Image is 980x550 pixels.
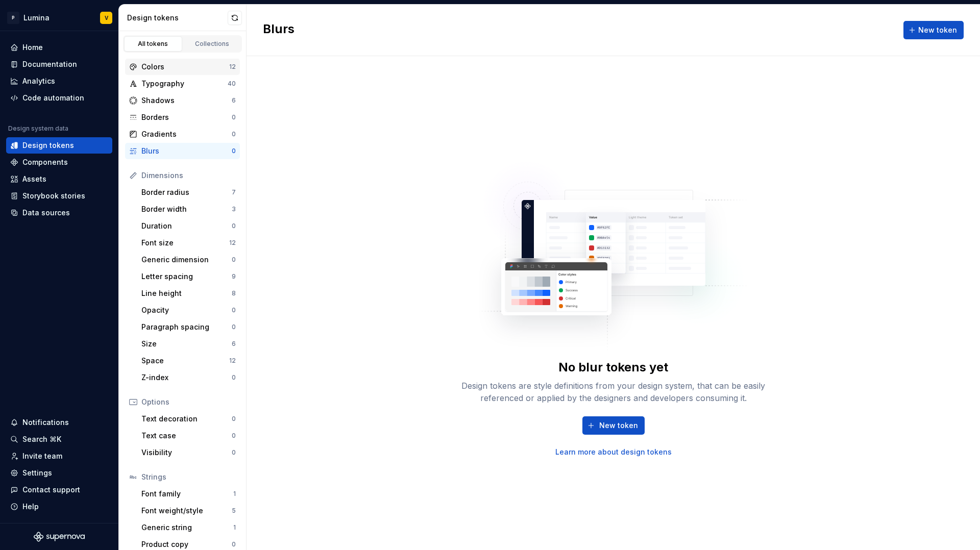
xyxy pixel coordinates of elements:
div: 3 [232,205,236,213]
div: Letter spacing [141,271,232,282]
button: New token [903,21,964,39]
button: Contact support [6,482,112,498]
div: Font weight/style [141,506,232,516]
a: Settings [6,465,112,481]
div: Z-index [141,372,232,383]
div: Components [22,157,68,167]
div: Settings [22,468,52,478]
a: Font family1 [137,486,240,502]
a: Shadows6 [125,92,240,109]
div: 5 [232,507,236,515]
a: Text case0 [137,428,240,444]
div: Line height [141,288,232,298]
div: 12 [229,357,236,365]
div: Collections [187,40,238,48]
a: Assets [6,171,112,187]
div: Notifications [22,417,69,428]
a: Storybook stories [6,188,112,204]
a: Analytics [6,73,112,89]
h2: Blurs [263,21,295,39]
a: Components [6,154,112,170]
div: Size [141,339,232,349]
div: Opacity [141,305,232,315]
span: New token [918,25,957,35]
div: Text case [141,431,232,441]
svg: Supernova Logo [34,532,85,542]
div: Invite team [22,451,62,461]
a: Letter spacing9 [137,268,240,285]
div: Font family [141,489,233,499]
div: Font size [141,238,229,248]
div: Generic string [141,522,233,533]
button: Search ⌘K [6,431,112,447]
div: Design system data [8,124,68,133]
div: 0 [232,130,236,138]
div: 6 [232,340,236,348]
div: Colors [141,62,229,72]
div: 0 [232,540,236,548]
a: Design tokens [6,137,112,154]
div: 0 [232,432,236,440]
div: Gradients [141,129,232,139]
div: Documentation [22,59,77,69]
button: Notifications [6,414,112,431]
div: Lumina [23,13,50,23]
a: Visibility0 [137,444,240,461]
div: Analytics [22,76,55,86]
span: New token [599,420,638,431]
div: 6 [232,96,236,105]
div: 7 [232,188,236,196]
div: Blurs [141,146,232,156]
a: Colors12 [125,59,240,75]
div: 0 [232,415,236,423]
div: 0 [232,256,236,264]
a: Typography40 [125,76,240,92]
div: Product copy [141,539,232,549]
div: 1 [233,523,236,532]
a: Space12 [137,353,240,369]
div: Shadows [141,95,232,106]
div: 0 [232,147,236,155]
div: Options [141,397,236,407]
div: V [105,14,108,22]
a: Border radius7 [137,184,240,201]
button: PLuminaV [2,7,116,29]
a: Borders0 [125,109,240,126]
a: Gradients0 [125,126,240,142]
div: Design tokens [22,140,74,151]
a: Data sources [6,205,112,221]
div: Generic dimension [141,255,232,265]
a: Learn more about design tokens [555,447,672,457]
a: Border width3 [137,201,240,217]
a: Paragraph spacing0 [137,319,240,335]
div: Borders [141,112,232,122]
a: Z-index0 [137,369,240,386]
div: Help [22,502,39,512]
a: Opacity0 [137,302,240,318]
div: 12 [229,239,236,247]
div: Border radius [141,187,232,197]
div: Assets [22,174,46,184]
div: 8 [232,289,236,297]
div: P [7,12,19,24]
div: Storybook stories [22,191,85,201]
a: Blurs0 [125,143,240,159]
div: Search ⌘K [22,434,61,444]
div: All tokens [128,40,179,48]
a: Font size12 [137,235,240,251]
div: Design tokens [127,13,228,23]
div: Typography [141,79,228,89]
div: 0 [232,113,236,121]
a: Code automation [6,90,112,106]
div: 1 [233,490,236,498]
div: Duration [141,221,232,231]
div: Contact support [22,485,80,495]
div: 40 [228,80,236,88]
div: Home [22,42,43,53]
div: Border width [141,204,232,214]
div: Strings [141,472,236,482]
div: Text decoration [141,414,232,424]
a: Size6 [137,336,240,352]
div: Paragraph spacing [141,322,232,332]
a: Invite team [6,448,112,464]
